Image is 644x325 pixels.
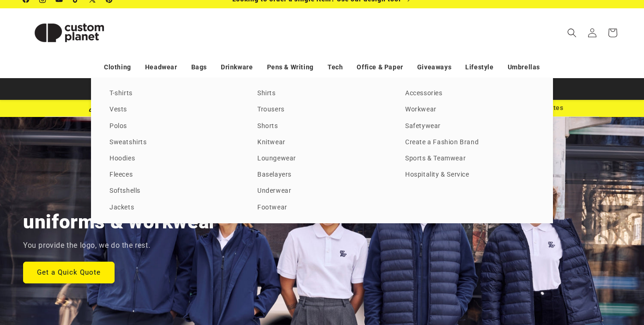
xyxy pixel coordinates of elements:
[405,120,535,133] a: Safetywear
[508,59,540,75] a: Umbrellas
[405,153,535,165] a: Sports & Teamwear
[109,169,239,181] a: Fleeces
[23,12,115,54] img: Custom Planet
[191,59,207,75] a: Bags
[405,87,535,100] a: Accessories
[562,23,582,43] summary: Search
[257,87,387,100] a: Shirts
[20,8,119,57] a: Custom Planet
[109,202,239,214] a: Jackets
[23,239,150,252] p: You provide the logo, we do the rest.
[328,59,343,75] a: Tech
[104,59,131,75] a: Clothing
[23,209,217,234] h2: uniforms & workwear
[257,202,387,214] a: Footwear
[257,169,387,181] a: Baselayers
[465,59,493,75] a: Lifestyle
[109,104,239,116] a: Vests
[267,59,314,75] a: Pens & Writing
[109,87,239,100] a: T-shirts
[145,59,177,75] a: Headwear
[486,225,644,325] iframe: Chat Widget
[109,120,239,133] a: Polos
[405,136,535,149] a: Create a Fashion Brand
[405,104,535,116] a: Workwear
[221,59,253,75] a: Drinkware
[109,185,239,197] a: Softshells
[405,169,535,181] a: Hospitality & Service
[257,153,387,165] a: Loungewear
[109,136,239,149] a: Sweatshirts
[257,120,387,133] a: Shorts
[23,261,115,283] a: Get a Quick Quote
[109,153,239,165] a: Hoodies
[417,59,451,75] a: Giveaways
[257,185,387,197] a: Underwear
[257,136,387,149] a: Knitwear
[257,104,387,116] a: Trousers
[357,59,403,75] a: Office & Paper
